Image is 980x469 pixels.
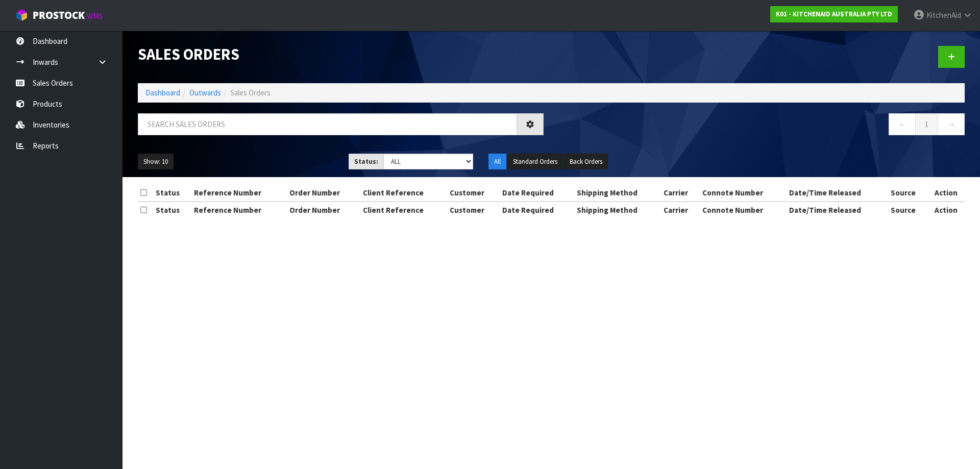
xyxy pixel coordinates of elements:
th: Customer [447,185,500,201]
a: 1 [915,113,938,135]
th: Client Reference [360,185,447,201]
th: Order Number [287,185,360,201]
img: cube-alt.png [15,9,28,21]
th: Source [888,202,928,218]
th: Action [927,202,965,218]
th: Shipping Method [574,202,661,218]
th: Order Number [287,202,360,218]
span: Sales Orders [230,88,271,97]
th: Date Required [500,185,574,201]
small: WMS [87,11,103,21]
th: Carrier [661,202,700,218]
th: Customer [447,202,500,218]
th: Status [153,202,191,218]
button: Show: 10 [138,154,174,170]
th: Client Reference [360,202,447,218]
th: Date/Time Released [787,202,888,218]
span: KitchenAid [926,10,961,20]
a: Dashboard [145,88,180,97]
input: Search sales orders [138,113,517,135]
button: Standard Orders [507,154,563,170]
th: Connote Number [700,185,787,201]
a: → [938,113,965,135]
th: Connote Number [700,202,787,218]
th: Action [927,185,965,201]
th: Shipping Method [574,185,661,201]
th: Date Required [500,202,574,218]
strong: Status: [354,157,378,166]
nav: Page navigation [559,113,965,138]
th: Status [153,185,191,201]
h1: Sales Orders [138,46,544,63]
th: Source [888,185,928,201]
span: ProStock [33,9,85,22]
a: Outwards [189,88,221,97]
th: Carrier [661,185,700,201]
th: Date/Time Released [787,185,888,201]
th: Reference Number [191,202,287,218]
button: Back Orders [564,154,608,170]
a: ← [889,113,916,135]
th: Reference Number [191,185,287,201]
strong: K01 - KITCHENAID AUSTRALIA PTY LTD [776,10,892,18]
button: All [488,154,506,170]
